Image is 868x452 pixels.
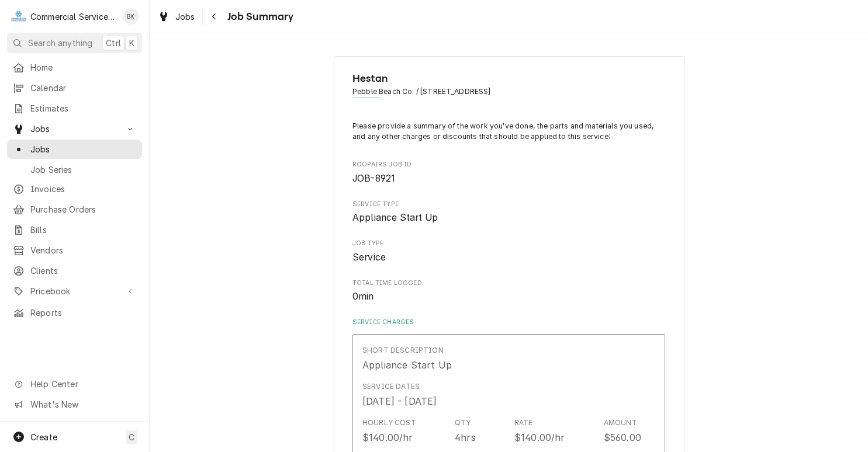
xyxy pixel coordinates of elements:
a: Jobs [153,7,200,26]
div: $140.00/hr [362,430,413,444]
span: Search anything [28,37,92,49]
div: Job Type [352,239,665,264]
div: Commercial Service Co. [30,11,116,23]
a: Calendar [7,78,142,98]
span: Roopairs Job ID [352,160,665,169]
span: K [129,37,134,49]
div: Service Type [352,200,665,225]
a: Invoices [7,179,142,199]
div: $140.00/hr [514,430,565,444]
span: Job Type [352,251,665,265]
span: Service Type [352,200,665,209]
div: Appliance Start Up [362,358,452,372]
span: Service [352,252,386,263]
div: Rate [514,418,533,428]
span: Home [30,61,136,74]
a: Home [7,58,142,77]
span: Clients [30,265,136,277]
span: Total Time Logged [352,279,665,288]
span: Roopairs Job ID [352,172,665,186]
span: Create [30,432,57,442]
a: Job Series [7,160,142,179]
span: Appliance Start Up [352,212,438,223]
div: Client Information [352,71,665,106]
div: 4hrs [455,430,476,444]
a: Vendors [7,241,142,260]
span: Jobs [175,11,195,23]
div: Total Time Logged [352,279,665,304]
span: Calendar [30,82,136,94]
div: Service Dates [362,381,420,392]
div: $560.00 [604,430,641,444]
span: Job Series [30,164,136,176]
a: Go to Jobs [7,119,142,138]
a: Purchase Orders [7,200,142,219]
button: Search anythingCtrlK [7,33,142,53]
span: Job Summary [224,9,294,25]
p: Please provide a summary of the work you've done, the parts and materials you used, and any other... [352,121,665,142]
span: Name [352,71,665,86]
span: Purchase Orders [30,203,136,215]
div: Amount [604,418,637,428]
span: Bills [30,224,136,236]
span: Job Type [352,239,665,248]
span: Jobs [30,123,119,135]
a: Go to Help Center [7,374,142,394]
div: BK [123,8,139,25]
span: Total Time Logged [352,290,665,304]
button: Navigate back [205,7,224,26]
div: Hourly Cost [362,418,416,428]
span: 0min [352,291,374,302]
span: JOB-8921 [352,173,395,184]
a: Reports [7,303,142,322]
span: Estimates [30,102,136,114]
span: Help Center [30,378,135,390]
span: Jobs [30,143,136,155]
span: Reports [30,307,136,319]
label: Service Charges [352,318,665,327]
span: Address [352,86,665,97]
span: Ctrl [106,37,121,49]
span: Service Type [352,211,665,225]
div: Roopairs Job ID [352,160,665,185]
span: Invoices [30,183,136,195]
a: Bills [7,220,142,239]
div: [DATE] - [DATE] [362,394,437,408]
a: Jobs [7,140,142,159]
div: Commercial Service Co.'s Avatar [11,8,27,25]
div: Short Description [362,345,444,356]
div: Brian Key's Avatar [123,8,139,25]
span: C [129,431,134,443]
a: Go to Pricebook [7,281,142,301]
div: C [11,8,27,25]
a: Clients [7,261,142,280]
a: Estimates [7,99,142,118]
span: What's New [30,398,135,411]
a: Go to What's New [7,395,142,414]
span: Vendors [30,244,136,256]
span: Pricebook [30,285,119,297]
div: Qty. [455,418,473,428]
